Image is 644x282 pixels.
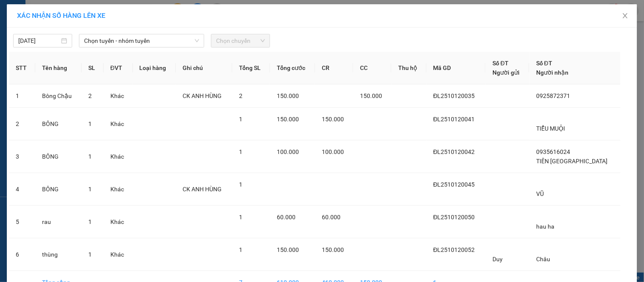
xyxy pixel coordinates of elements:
[322,246,344,253] span: 150.000
[88,218,92,225] span: 1
[35,173,82,206] td: BÔNG
[492,69,520,76] span: Người gửi
[176,52,232,84] th: Ghi chú
[194,38,200,43] span: down
[239,181,242,188] span: 1
[613,4,637,28] button: Close
[104,108,133,140] td: Khác
[433,181,475,188] span: ĐL2510120045
[277,214,295,221] span: 60.000
[322,148,344,155] span: 100.000
[277,92,299,99] span: 150.000
[104,140,133,173] td: Khác
[536,158,607,165] span: TIÊN [GEOGRAPHIC_DATA]
[216,34,265,47] span: Chọn chuyến
[536,60,552,67] span: Số ĐT
[9,108,35,140] td: 2
[84,34,199,47] span: Chọn tuyến - nhóm tuyến
[133,52,176,84] th: Loại hàng
[9,84,35,108] td: 1
[360,92,382,99] span: 150.000
[239,92,242,99] span: 2
[183,92,222,99] span: CK ANH HÙNG
[9,140,35,173] td: 3
[536,190,544,197] span: VŨ
[104,84,133,108] td: Khác
[427,52,486,84] th: Mã GD
[35,140,82,173] td: BÔNG
[88,251,92,258] span: 1
[35,84,82,108] td: Bông Chậu
[433,246,475,253] span: ĐL2510120052
[353,52,391,84] th: CC
[183,186,222,193] span: CK ANH HÙNG
[239,148,242,155] span: 1
[35,52,82,84] th: Tên hàng
[239,116,242,123] span: 1
[9,173,35,206] td: 4
[9,206,35,238] td: 5
[104,173,133,206] td: Khác
[82,52,103,84] th: SL
[35,108,82,140] td: BÔNG
[88,186,92,193] span: 1
[536,223,554,230] span: hau ha
[232,52,270,84] th: Tổng SL
[433,214,475,221] span: ĐL2510120050
[18,36,59,45] input: 12/10/2025
[17,11,105,20] span: XÁC NHẬN SỐ HÀNG LÊN XE
[322,116,344,123] span: 150.000
[322,214,340,221] span: 60.000
[536,148,570,155] span: 0935616024
[492,256,503,262] span: Duy
[104,238,133,271] td: Khác
[104,206,133,238] td: Khác
[433,148,475,155] span: ĐL2510120042
[35,206,82,238] td: rau
[35,238,82,271] td: thùng
[88,92,92,99] span: 2
[391,52,427,84] th: Thu hộ
[315,52,353,84] th: CR
[88,120,92,127] span: 1
[536,92,570,99] span: 0925872371
[239,246,242,253] span: 1
[277,116,299,123] span: 150.000
[536,69,568,76] span: Người nhận
[104,52,133,84] th: ĐVT
[277,246,299,253] span: 150.000
[270,52,315,84] th: Tổng cước
[9,238,35,271] td: 6
[88,153,92,160] span: 1
[239,214,242,221] span: 1
[536,125,565,132] span: TIỂU MUỘI
[536,256,550,262] span: Châu
[277,148,299,155] span: 100.000
[433,92,475,99] span: ĐL2510120035
[433,116,475,123] span: ĐL2510120041
[492,60,509,67] span: Số ĐT
[622,12,629,19] span: close
[9,52,35,84] th: STT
